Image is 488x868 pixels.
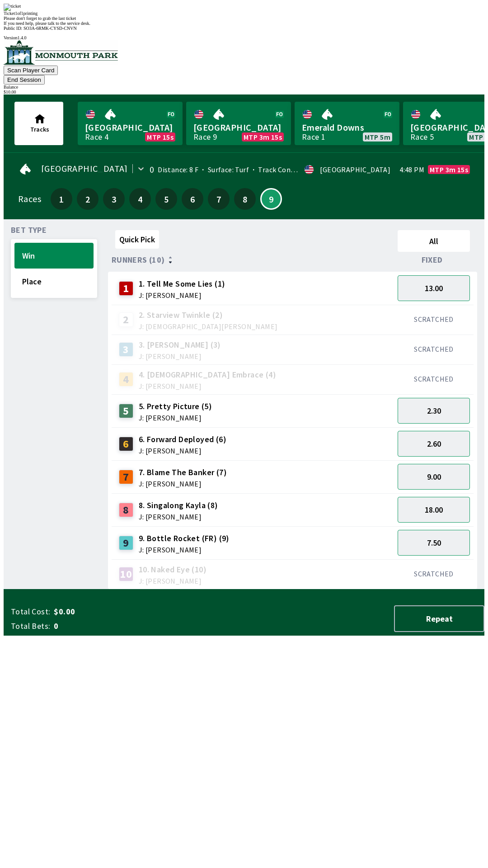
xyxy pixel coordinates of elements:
span: 4 [131,196,149,202]
span: 7. Blame The Banker (7) [139,467,227,478]
span: J: [PERSON_NAME] [139,513,218,520]
button: 4 [129,188,151,210]
span: J: [PERSON_NAME] [139,292,225,299]
span: 9.00 [427,472,441,482]
span: Bet Type [11,226,47,234]
span: 2.30 [427,406,441,416]
button: Tracks [14,102,63,145]
span: J: [PERSON_NAME] [139,546,230,553]
span: 6 [184,196,201,202]
span: MTP 3m 15s [244,133,282,141]
div: 5 [119,404,133,418]
span: 1. Tell Me Some Lies (1) [139,278,225,290]
span: J: [PERSON_NAME] [139,447,226,454]
div: 10 [119,567,133,581]
span: Quick Pick [119,234,155,245]
div: Race 9 [193,133,217,141]
div: Races [18,195,41,203]
span: 8 [236,196,253,202]
div: Balance [4,85,484,90]
div: 0 [150,166,154,173]
span: If you need help, please talk to the service desk. [4,21,90,26]
span: Surface: Turf [198,165,249,174]
button: Repeat [394,605,484,632]
span: 5. Pretty Picture (5) [139,401,212,412]
span: Total Cost: [11,606,50,617]
a: [GEOGRAPHIC_DATA]Race 9MTP 3m 15s [186,102,291,145]
span: 2. Starview Twinkle (2) [139,309,278,321]
span: Distance: 8 F [158,165,198,174]
img: ticket [4,4,21,11]
span: MTP 15s [147,133,174,141]
div: 9 [119,536,133,550]
span: Repeat [402,613,476,624]
div: Public ID: [4,26,484,31]
span: 4:48 PM [399,166,424,173]
div: 4 [119,372,133,387]
div: 2 [119,312,133,327]
span: MTP 3m 15s [430,166,468,173]
div: [GEOGRAPHIC_DATA] [320,166,390,173]
span: 3. [PERSON_NAME] (3) [139,339,221,351]
span: J: [PERSON_NAME] [139,577,206,585]
div: SCRATCHED [398,344,470,354]
span: 9 [263,197,279,201]
span: 0 [54,621,196,632]
button: 7 [208,188,230,210]
button: 2 [77,188,99,210]
span: Emerald Downs [302,122,392,133]
span: Win [22,250,86,261]
span: 7 [210,196,227,202]
div: $ 10.00 [4,90,484,94]
div: 8 [119,503,133,517]
button: Scan Player Card [4,66,58,75]
button: End Session [4,75,45,85]
a: [GEOGRAPHIC_DATA]Race 4MTP 15s [78,102,183,145]
div: 1 [119,281,133,296]
span: J: [PERSON_NAME] [139,480,227,487]
div: Race 1 [302,133,325,141]
div: Race 4 [85,133,108,141]
div: Fixed [394,255,474,264]
span: Track Condition: Firm [249,165,328,174]
span: 6. Forward Deployed (6) [139,434,226,445]
span: Total Bets: [11,621,50,632]
button: 5 [155,188,177,210]
span: 4. [DEMOGRAPHIC_DATA] Embrace (4) [139,369,276,381]
button: 2.60 [398,431,470,457]
a: Emerald DownsRace 1MTP 5m [295,102,399,145]
div: Race 5 [410,133,434,141]
span: 7.50 [427,538,441,548]
button: 9.00 [398,464,470,490]
span: 10. Naked Eye (10) [139,564,206,576]
span: 5 [158,196,175,202]
span: 13.00 [425,283,443,293]
div: 7 [119,470,133,484]
div: Runners (10) [112,255,394,264]
button: 2.30 [398,398,470,424]
button: Win [14,243,94,269]
span: [GEOGRAPHIC_DATA] [85,122,175,133]
span: MTP 5m [365,133,390,141]
div: SCRATCHED [398,569,470,578]
span: All [402,236,466,246]
span: SO3A-6RMK-CYSD-CNVN [23,26,77,31]
span: J: [PERSON_NAME] [139,353,221,360]
span: J: [PERSON_NAME] [139,414,212,421]
button: All [398,230,470,252]
img: venue logo [4,40,118,65]
span: J: [DEMOGRAPHIC_DATA][PERSON_NAME] [139,323,278,330]
span: 9. Bottle Rocket (FR) (9) [139,533,230,544]
button: 3 [103,188,125,210]
div: SCRATCHED [398,315,470,324]
span: Fixed [422,256,443,264]
div: Please don't forget to grab the last ticket [4,16,484,21]
span: 18.00 [425,505,443,515]
button: 7.50 [398,530,470,556]
span: J: [PERSON_NAME] [139,382,276,390]
button: 6 [182,188,203,210]
button: 18.00 [398,497,470,523]
button: 1 [51,188,72,210]
div: Version 1.4.0 [4,35,484,40]
div: 6 [119,437,133,451]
